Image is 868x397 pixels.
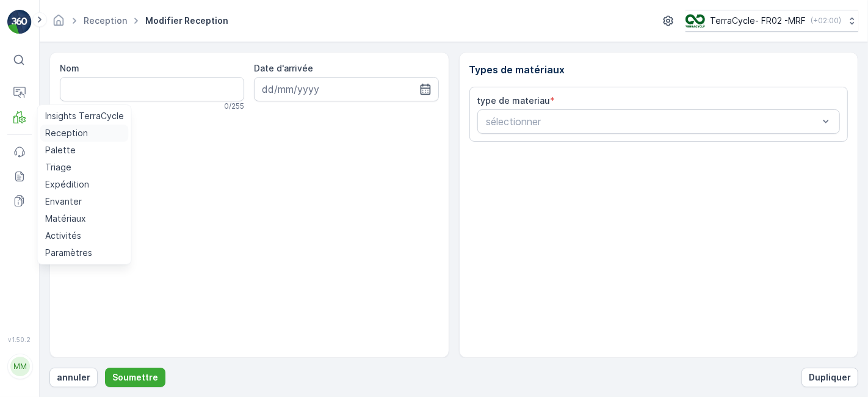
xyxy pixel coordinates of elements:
[7,346,32,387] button: MM
[486,114,819,129] p: sélectionner
[10,357,30,376] div: MM
[801,368,858,387] button: Dupliquer
[52,18,65,29] a: Page d'accueil
[224,101,244,111] p: 0 / 255
[7,10,32,34] img: logo
[7,336,32,343] span: v 1.50.2
[112,371,158,384] p: Soumettre
[105,368,165,387] button: Soumettre
[477,95,551,106] label: type de materiau
[60,63,79,73] label: Nom
[685,10,858,32] button: TerraCycle- FR02 -MRF(+02:00)
[254,77,438,101] input: dd/mm/yyyy
[685,14,705,27] img: terracycle.png
[84,15,127,26] a: Reception
[710,15,806,27] p: TerraCycle- FR02 -MRF
[57,371,90,384] p: annuler
[469,62,848,77] p: Types de matériaux
[254,63,313,73] label: Date d'arrivée
[143,15,231,27] span: Modifier Reception
[811,16,841,26] p: ( +02:00 )
[809,371,851,384] p: Dupliquer
[49,368,98,387] button: annuler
